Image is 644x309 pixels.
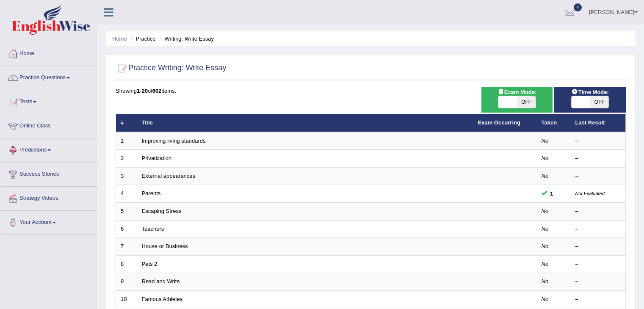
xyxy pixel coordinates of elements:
[157,35,214,43] li: Writing: Write Essay
[494,88,540,97] span: Exam Mode:
[142,278,180,284] a: Read and Write
[0,66,97,87] a: Practice Questions
[537,114,571,132] th: Taken
[0,138,97,160] a: Predictions
[0,163,97,184] a: Success Stories
[142,261,158,267] a: Pets 2
[137,88,148,94] b: 1-20
[568,88,612,97] span: Time Mode:
[116,185,137,203] td: 4
[575,191,605,196] small: Not Evaluated
[575,137,621,145] div: –
[116,62,226,74] h2: Practice Writing: Write Essay
[517,96,536,108] span: OFF
[542,138,549,144] em: No
[542,296,549,302] em: No
[575,295,621,303] div: –
[590,96,609,108] span: OFF
[116,255,137,273] td: 8
[142,226,164,232] a: Teachers
[142,155,172,161] a: Privatization
[574,3,582,11] span: 4
[478,119,520,126] a: Exam Occurring
[116,167,137,185] td: 3
[575,207,621,215] div: –
[116,132,137,150] td: 1
[116,114,137,132] th: #
[542,243,549,249] em: No
[575,278,621,286] div: –
[142,208,182,214] a: Escaping Stress
[575,225,621,233] div: –
[0,114,97,135] a: Online Class
[116,150,137,168] td: 2
[571,114,626,132] th: Last Result
[142,243,188,249] a: House or Business
[542,173,549,179] em: No
[542,261,549,267] em: No
[142,296,183,302] a: Famous Athletes
[116,203,137,221] td: 5
[542,208,549,214] em: No
[116,87,626,95] div: Showing of items.
[142,138,206,144] a: Improving living standards
[128,35,155,43] li: Practice
[152,88,162,94] b: 602
[116,273,137,291] td: 9
[547,189,557,198] span: You can still take this question
[116,290,137,308] td: 10
[542,278,549,284] em: No
[575,243,621,251] div: –
[0,211,97,232] a: Your Account
[116,238,137,256] td: 7
[142,190,161,196] a: Parents
[112,36,127,42] a: Home
[0,187,97,208] a: Strategy Videos
[542,155,549,161] em: No
[542,226,549,232] em: No
[142,173,195,179] a: External appearances
[0,42,97,63] a: Home
[116,220,137,238] td: 6
[575,260,621,268] div: –
[481,87,553,113] div: Show exams occurring in exams
[137,114,473,132] th: Title
[0,90,97,111] a: Tests
[575,172,621,180] div: –
[575,154,621,163] div: –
